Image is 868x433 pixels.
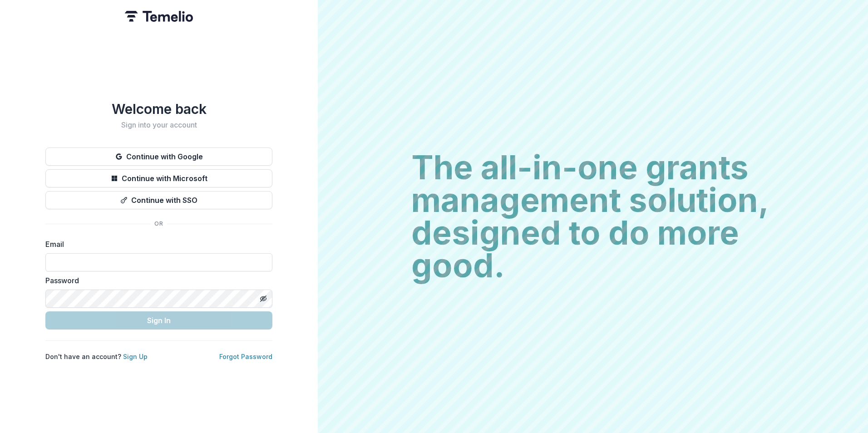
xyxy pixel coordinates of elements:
[45,169,272,187] button: Continue with Microsoft
[45,191,272,209] button: Continue with SSO
[45,239,267,250] label: Email
[45,121,272,129] h2: Sign into your account
[219,353,272,360] a: Forgot Password
[125,11,193,22] img: Temelio
[256,291,271,306] button: Toggle password visibility
[45,101,272,117] h1: Welcome back
[45,352,148,361] p: Don't have an account?
[45,311,272,330] button: Sign In
[45,148,272,166] button: Continue with Google
[45,275,267,286] label: Password
[123,353,148,360] a: Sign Up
